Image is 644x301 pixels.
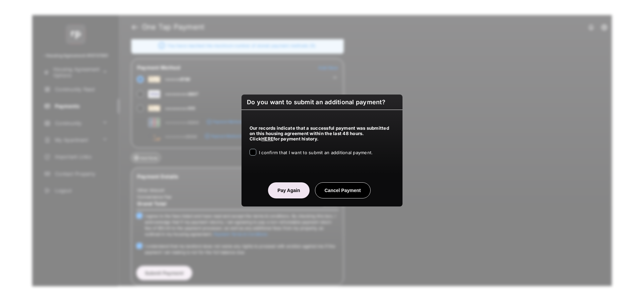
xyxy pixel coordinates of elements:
[268,182,309,198] button: Pay Again
[259,150,373,155] span: I confirm that I want to submit an additional payment.
[261,136,273,141] a: HERE
[315,182,371,198] button: Cancel Payment
[241,95,402,110] h6: Do you want to submit an additional payment?
[250,125,394,141] h5: Our records indicate that a successful payment was submitted on this housing agreement within the...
